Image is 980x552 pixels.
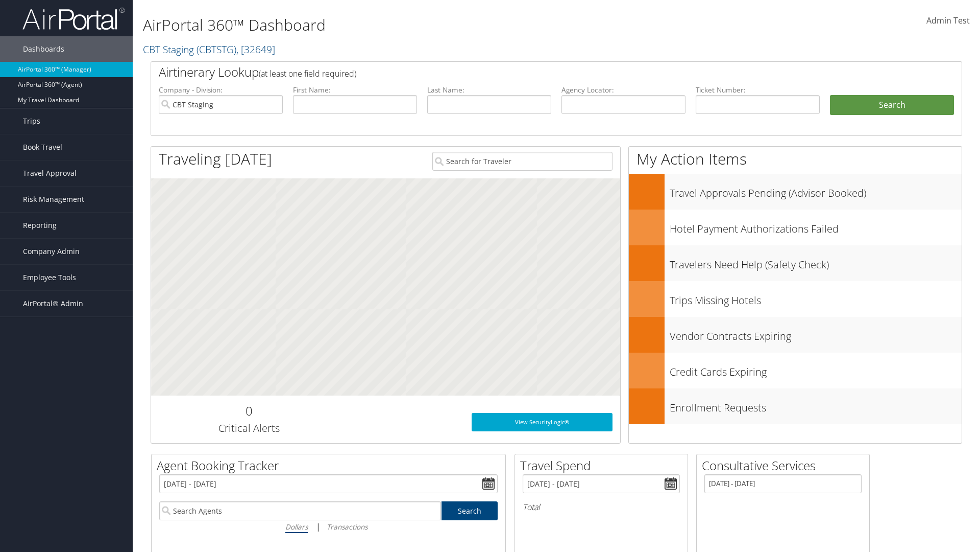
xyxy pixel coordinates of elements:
[520,457,688,474] h2: Travel Spend
[22,7,125,31] img: airportal-logo.png
[670,324,962,343] h3: Vendor Contracts Expiring
[159,63,887,81] h2: Airtinerary Lookup
[23,291,83,316] span: AirPortal® Admin
[159,501,441,520] input: Search Agents
[197,42,236,56] span: ( CBTSTG )
[293,85,417,95] label: First Name:
[670,181,962,200] h3: Travel Approvals Pending (Advisor Booked)
[629,245,962,281] a: Travelers Need Help (Safety Check)
[143,42,275,56] a: CBT Staging
[285,522,308,532] i: Dollars
[159,520,498,533] div: |
[23,187,84,212] span: Risk Management
[23,265,76,290] span: Employee Tools
[629,148,962,170] h1: My Action Items
[926,5,970,37] a: Admin Test
[702,457,869,474] h2: Consultative Services
[629,353,962,388] a: Credit Cards Expiring
[670,360,962,379] h3: Credit Cards Expiring
[143,14,694,36] h1: AirPortal 360™ Dashboard
[561,85,685,95] label: Agency Locator:
[670,252,962,272] h3: Travelers Need Help (Safety Check)
[926,15,970,26] span: Admin Test
[830,95,954,116] button: Search
[159,421,339,435] h3: Critical Alerts
[159,402,339,420] h2: 0
[670,217,962,236] h3: Hotel Payment Authorizations Failed
[23,134,62,160] span: Book Travel
[629,174,962,210] a: Travel Approvals Pending (Advisor Booked)
[442,501,498,520] a: Search
[157,457,505,474] h2: Agent Booking Tracker
[432,152,612,171] input: Search for Traveler
[629,388,962,424] a: Enrollment Requests
[23,36,64,62] span: Dashboards
[427,85,551,95] label: Last Name:
[23,213,57,238] span: Reporting
[670,288,962,308] h3: Trips Missing Hotels
[327,522,367,532] i: Transactions
[472,413,612,431] a: View SecurityLogic®
[259,68,356,79] span: (at least one field required)
[629,317,962,353] a: Vendor Contracts Expiring
[159,85,283,95] label: Company - Division:
[23,239,80,264] span: Company Admin
[523,501,680,513] h6: Total
[629,210,962,245] a: Hotel Payment Authorizations Failed
[159,148,272,170] h1: Traveling [DATE]
[23,108,40,134] span: Trips
[236,42,275,56] span: , [ 32649 ]
[629,281,962,317] a: Trips Missing Hotels
[696,85,820,95] label: Ticket Number:
[670,396,962,415] h3: Enrollment Requests
[23,160,77,186] span: Travel Approval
